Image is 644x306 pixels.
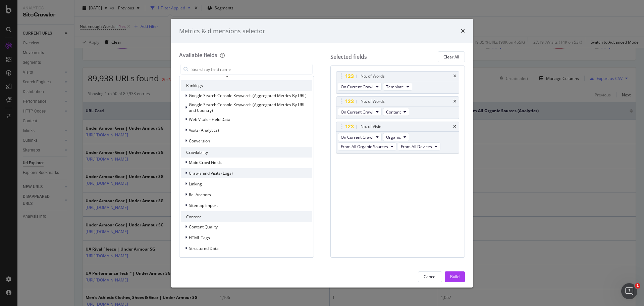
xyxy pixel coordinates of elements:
[189,160,222,165] span: Main Crawl Fields
[338,133,382,141] button: On Current Crawl
[401,144,432,149] span: From All Devices
[424,274,436,279] div: Cancel
[341,144,388,149] span: From All Organic Sources
[361,73,385,80] div: No. of Words
[341,84,373,90] span: On Current Crawl
[336,122,460,154] div: No. of VisitstimesOn Current CrawlOrganicFrom All Organic SourcesFrom All Devices
[383,133,409,141] button: Organic
[386,134,401,140] span: Organic
[181,80,312,91] div: Rankings
[189,102,305,113] span: Google Search Console Keywords (Aggregated Metrics By URL and Country)
[621,283,637,299] iframe: Intercom live chat
[341,109,373,115] span: On Current Crawl
[181,211,312,222] div: Content
[386,109,401,115] span: Content
[189,93,307,98] span: Google Search Console Keywords (Aggregated Metrics By URL)
[189,71,248,77] span: URL Scheme and Segmentation
[189,138,210,144] span: Conversion
[189,127,219,133] span: Visits (Analytics)
[341,134,373,140] span: On Current Crawl
[330,53,367,61] div: Selected fields
[445,271,465,282] button: Build
[189,224,218,230] span: Content Quality
[383,108,409,116] button: Content
[336,71,460,94] div: No. of WordstimesOn Current CrawlTemplate
[453,99,456,103] div: times
[398,142,440,150] button: From All Devices
[171,19,473,288] div: modal
[361,98,385,105] div: No. of Words
[189,256,227,262] span: Technical Duplicates
[461,27,465,36] div: times
[336,96,460,119] div: No. of WordstimesOn Current CrawlContent
[191,64,312,74] input: Search by field name
[189,181,202,187] span: Linking
[189,246,219,251] span: Structured Data
[181,147,312,158] div: Crawlability
[450,274,460,279] div: Build
[453,125,456,129] div: times
[338,108,382,116] button: On Current Crawl
[453,74,456,78] div: times
[189,117,230,122] span: Web Vitals - Field Data
[635,283,640,289] span: 1
[438,51,465,62] button: Clear All
[361,123,382,130] div: No. of Visits
[383,83,412,91] button: Template
[189,192,211,198] span: Rel Anchors
[338,83,382,91] button: On Current Crawl
[179,27,265,36] div: Metrics & dimensions selector
[189,170,233,176] span: Crawls and Visits (Logs)
[443,54,459,60] div: Clear All
[386,84,404,90] span: Template
[418,271,442,282] button: Cancel
[189,203,218,208] span: Sitemap import
[179,51,217,59] div: Available fields
[189,235,210,241] span: HTML Tags
[338,142,396,150] button: From All Organic Sources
